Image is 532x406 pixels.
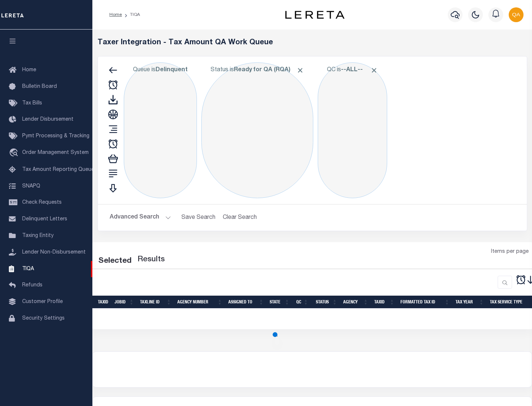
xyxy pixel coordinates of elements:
th: JobID [112,296,137,309]
span: Home [22,68,36,73]
label: Results [137,254,165,266]
th: State [267,296,293,309]
img: svg+xml;base64,PHN2ZyB4bWxucz0iaHR0cDovL3d3dy53My5vcmcvMjAwMC9zdmciIHBvaW50ZXItZXZlbnRzPSJub25lIi... [509,7,524,22]
span: Tax Bills [22,101,42,106]
li: TIQA [122,11,140,18]
span: Items per page [491,248,529,256]
span: Customer Profile [22,299,63,304]
b: --ALL-- [341,67,363,73]
div: Click to Edit [124,62,197,198]
h5: Taxer Integration - Tax Amount QA Work Queue [98,38,527,47]
a: Home [109,13,122,17]
span: Refunds [22,283,42,288]
th: QC [293,296,311,309]
span: Click to Remove [370,66,378,74]
span: Click to Remove [296,66,304,74]
button: Advanced Search [110,210,171,225]
span: Lender Disbursement [22,117,74,122]
th: TaxID [371,296,398,309]
span: Security Settings [22,316,65,321]
span: SNAPQ [22,183,40,189]
img: logo-dark.svg [285,11,344,19]
button: Save Search [177,210,220,225]
span: Taxing Entity [22,233,54,238]
button: Clear Search [220,210,260,225]
th: TaxID [95,296,112,309]
span: TIQA [22,266,34,271]
b: Ready for QA (RQA) [234,67,304,73]
th: Status [311,296,340,309]
i: travel_explore [9,148,21,158]
span: Tax Amount Reporting Queue [22,167,94,172]
span: Order Management System [22,150,89,155]
th: Agency Number [174,296,225,309]
div: Click to Edit [201,62,313,198]
span: Lender Non-Disbursement [22,250,86,255]
th: Assigned To [225,296,267,309]
th: Formatted Tax ID [398,296,453,309]
th: Tax Year [453,296,487,309]
span: Delinquent Letters [22,217,67,222]
th: Agency [340,296,371,309]
th: TaxLine ID [137,296,174,309]
div: Click to Edit [318,62,387,198]
b: Delinquent [156,67,188,73]
div: Selected [98,255,132,267]
span: Pymt Processing & Tracking [22,134,89,139]
span: Bulletin Board [22,84,57,89]
span: Check Requests [22,200,62,205]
